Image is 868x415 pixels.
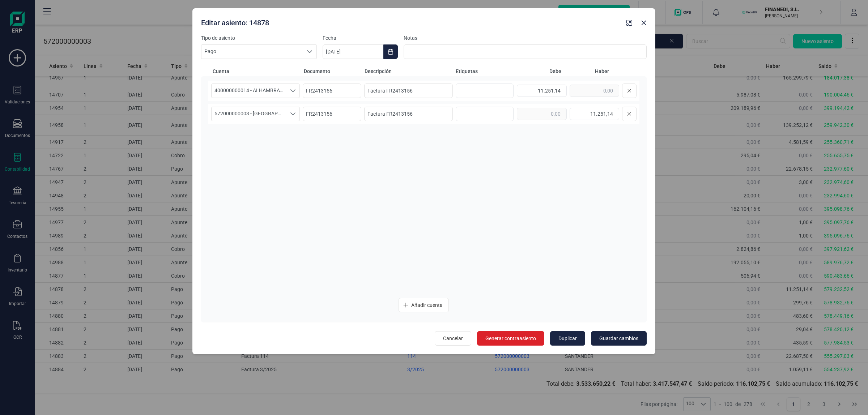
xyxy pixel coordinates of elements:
button: Close [638,17,650,29]
div: Seleccione una cuenta [286,107,300,121]
button: Choose Date [383,44,398,59]
button: Generar contraasiento [477,331,544,346]
button: Duplicar [550,331,585,346]
button: Añadir cuenta [399,298,449,312]
label: Fecha [323,34,398,42]
span: 572000000003 - [GEOGRAPHIC_DATA] [212,107,286,121]
input: 0,00 [570,108,619,120]
span: 400000000014 - ALHAMBRA SYSTEMS S.A. [212,84,286,98]
input: 0,00 [570,85,619,97]
span: Descripción [365,68,453,75]
span: Generar contraasiento [485,335,536,342]
span: Haber [564,68,609,75]
input: 0,00 [517,108,566,120]
span: Añadir cuenta [411,301,443,309]
span: Duplicar [558,335,577,342]
span: Pago [201,45,303,59]
div: Seleccione una cuenta [286,84,300,98]
span: Debe [516,68,561,75]
button: Guardar cambios [591,331,647,346]
button: Cancelar [435,331,471,346]
span: Etiquetas [456,68,514,75]
span: Cancelar [443,335,463,342]
label: Tipo de asiento [201,34,317,42]
div: Editar asiento: 14878 [198,15,624,28]
label: Notas [404,34,647,42]
span: Documento [304,68,362,75]
input: 0,00 [517,85,566,97]
span: Guardar cambios [599,335,638,342]
span: Cuenta [213,68,301,75]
